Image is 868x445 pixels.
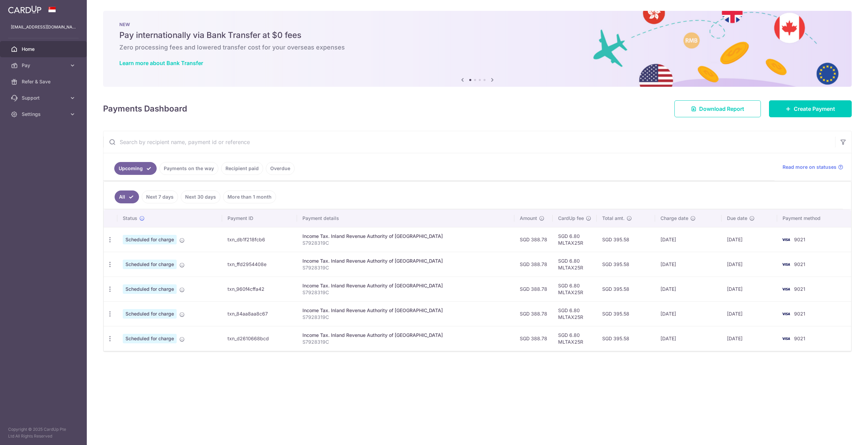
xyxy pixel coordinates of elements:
span: Create Payment [794,105,835,113]
td: [DATE] [655,277,721,301]
div: Income Tax. Inland Revenue Authority of [GEOGRAPHIC_DATA] [302,307,509,314]
td: SGD 395.58 [597,301,655,326]
span: Charge date [660,215,688,222]
span: Pay [22,62,66,69]
span: Settings [22,111,66,118]
img: Bank Card [779,260,793,268]
td: SGD 395.58 [597,252,655,277]
a: Next 30 days [181,190,220,203]
td: SGD 6.80 MLTAX25R [553,326,597,351]
span: Download Report [699,105,744,113]
td: SGD 6.80 MLTAX25R [553,277,597,301]
input: Search by recipient name, payment id or reference [103,131,835,153]
p: S7928319C [302,314,509,321]
span: Scheduled for charge [123,309,177,319]
td: txn_db1f218fcb6 [222,227,297,252]
td: txn_ffd2954408e [222,252,297,277]
span: 9021 [794,336,805,341]
th: Payment method [777,209,851,227]
a: Download Report [674,100,761,117]
span: Scheduled for charge [123,260,177,269]
h5: Pay internationally via Bank Transfer at $0 fees [119,30,835,41]
th: Payment ID [222,209,297,227]
span: 9021 [794,237,805,242]
a: Read more on statuses [783,164,843,170]
td: SGD 395.58 [597,277,655,301]
td: SGD 395.58 [597,326,655,351]
img: Bank Card [779,285,793,293]
span: Home [22,46,66,53]
td: [DATE] [655,227,721,252]
span: 9021 [794,261,805,267]
td: [DATE] [722,301,777,326]
td: SGD 395.58 [597,227,655,252]
a: All [115,190,139,203]
p: [EMAIL_ADDRESS][DOMAIN_NAME] [11,24,76,31]
div: Income Tax. Inland Revenue Authority of [GEOGRAPHIC_DATA] [302,233,509,240]
div: Income Tax. Inland Revenue Authority of [GEOGRAPHIC_DATA] [302,332,509,339]
a: Upcoming [114,162,157,175]
td: SGD 6.80 MLTAX25R [553,252,597,277]
p: S7928319C [302,339,509,345]
span: 9021 [794,311,805,317]
td: SGD 6.80 MLTAX25R [553,227,597,252]
span: Due date [727,215,747,222]
td: SGD 388.78 [514,252,553,277]
td: txn_84aa8aa8c67 [222,301,297,326]
td: [DATE] [722,227,777,252]
td: [DATE] [655,252,721,277]
span: Amount [520,215,537,222]
a: Payments on the way [159,162,218,175]
td: txn_960f4cffa42 [222,277,297,301]
td: [DATE] [655,301,721,326]
img: CardUp [8,5,41,14]
span: Scheduled for charge [123,334,177,343]
td: [DATE] [722,277,777,301]
td: [DATE] [655,326,721,351]
img: Bank Card [779,236,793,244]
p: S7928319C [302,264,509,271]
a: Learn more about Bank Transfer [119,60,203,66]
span: Read more on statuses [783,164,836,170]
td: SGD 388.78 [514,301,553,326]
td: SGD 6.80 MLTAX25R [553,301,597,326]
span: 9021 [794,286,805,292]
a: Overdue [266,162,295,175]
a: Next 7 days [142,190,178,203]
span: Support [22,95,66,101]
td: [DATE] [722,252,777,277]
span: CardUp fee [558,215,584,222]
img: Bank Card [779,335,793,343]
a: Create Payment [769,100,852,117]
td: [DATE] [722,326,777,351]
div: Income Tax. Inland Revenue Authority of [GEOGRAPHIC_DATA] [302,282,509,289]
p: S7928319C [302,240,509,246]
img: Bank transfer banner [103,11,852,87]
p: NEW [119,22,835,27]
a: Recipient paid [221,162,263,175]
span: Scheduled for charge [123,284,177,294]
span: Status [123,215,137,222]
span: Scheduled for charge [123,235,177,244]
span: Refer & Save [22,78,66,85]
img: Bank Card [779,310,793,318]
td: txn_d2610668bcd [222,326,297,351]
td: SGD 388.78 [514,277,553,301]
td: SGD 388.78 [514,227,553,252]
span: Total amt. [602,215,625,222]
h4: Payments Dashboard [103,103,187,115]
a: More than 1 month [223,190,276,203]
td: SGD 388.78 [514,326,553,351]
div: Income Tax. Inland Revenue Authority of [GEOGRAPHIC_DATA] [302,258,509,264]
p: S7928319C [302,289,509,296]
span: Help [15,5,29,11]
th: Payment details [297,209,514,227]
h6: Zero processing fees and lowered transfer cost for your overseas expenses [119,43,835,52]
